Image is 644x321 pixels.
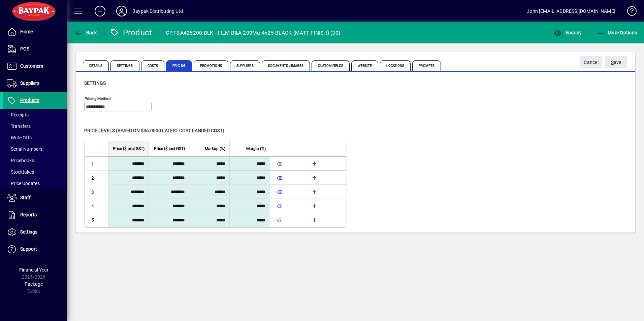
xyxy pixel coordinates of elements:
td: 1 [85,156,108,171]
span: Customers [20,63,43,69]
button: Cancel [580,56,602,68]
span: Custom Fields [312,60,349,71]
span: Costs [141,60,165,71]
span: Price levels (based on $36.0000 Latest cost landed cost) [84,128,224,133]
a: Customers [3,58,67,75]
a: Price Updates [3,178,67,189]
a: Home [3,24,67,40]
span: Receipts [7,112,29,117]
button: Enquiry [552,27,583,39]
span: Settings [84,80,106,86]
span: ave [611,57,621,68]
a: Reports [3,207,67,223]
span: Pricing [166,60,192,71]
a: Serial Numbers [3,143,67,155]
span: Write Offs [7,135,32,140]
span: Suppliers [230,60,260,71]
span: Reports [20,212,37,217]
a: Pricebooks [3,155,67,166]
td: 5 [85,213,108,227]
button: Add [89,5,111,17]
td: 4 [85,199,108,213]
span: Documents / Images [262,60,310,71]
span: Serial Numbers [7,146,42,152]
span: Package [25,281,43,287]
app-page-header-button: Back [67,27,104,39]
span: Margin (%) [246,145,266,152]
span: POS [20,46,29,51]
button: More Options [594,27,639,39]
div: Product [109,27,152,38]
a: Stocktakes [3,166,67,178]
td: 3 [85,185,108,199]
button: Back [73,27,99,39]
a: Knowledge Base [622,1,636,23]
a: POS [3,41,67,58]
span: Financial Year [19,267,49,273]
a: Write Offs [3,132,67,143]
a: Support [3,241,67,258]
span: Website [351,60,379,71]
span: Price ($ incl GST) [154,145,185,152]
div: CP.FBA425200.BLK - FILM B&A 200Mu 4x25 BLACK (MATT FINISH) (30) [166,28,340,38]
span: Transfers [7,123,31,129]
span: Stocktakes [7,169,34,175]
td: 2 [85,171,108,185]
span: Prompts [412,60,441,71]
span: Price ($ excl GST) [113,145,144,152]
button: Profile [111,5,132,17]
a: Suppliers [3,75,67,92]
span: Enquiry [554,30,582,35]
span: Suppliers [20,80,39,86]
span: Locations [380,60,411,71]
button: Save [605,56,627,68]
span: Staff [20,195,31,200]
span: Price Updates [7,181,40,186]
a: Receipts [3,109,67,120]
div: Baypak Distributing Ltd [132,6,183,16]
span: Cancel [584,57,599,68]
span: Promotions [194,60,228,71]
span: More Options [596,30,637,35]
span: Settings [20,229,37,235]
span: Settings [110,60,139,71]
span: Pricebooks [7,158,34,163]
span: Back [74,30,97,35]
a: Staff [3,189,67,206]
span: Markup (%) [205,145,225,152]
span: Details [83,60,109,71]
a: Settings [3,224,67,241]
mat-label: Pricing method [85,96,111,101]
span: S [611,60,614,65]
a: Transfers [3,120,67,132]
span: Products [20,98,39,103]
div: John [EMAIL_ADDRESS][DOMAIN_NAME] [527,6,615,16]
span: Home [20,29,33,34]
span: Support [20,246,37,252]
